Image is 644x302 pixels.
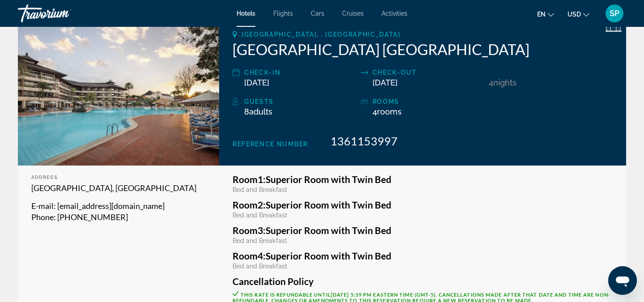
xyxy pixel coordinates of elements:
[608,266,637,295] iframe: Button to launch messaging window
[373,107,402,116] span: 4
[331,292,436,298] span: [DATE] 5:59 PM Eastern Time (GMT-5)
[31,212,54,222] span: Phone
[373,96,485,107] div: rooms
[373,67,485,78] div: Check-out
[489,78,493,87] span: 4
[233,276,613,286] h3: Cancellation Policy
[54,201,165,211] span: : [EMAIL_ADDRESS][DOMAIN_NAME]
[241,31,401,38] span: [GEOGRAPHIC_DATA], , [GEOGRAPHIC_DATA]
[233,186,287,193] span: Bed and Breakfast
[233,263,287,270] span: Bed and Breakfast
[493,78,517,87] span: Nights
[31,201,54,211] span: E-mail
[233,174,613,184] h3: Superior Room with Twin Bed
[233,140,308,148] span: Reference Number
[568,8,589,21] button: Change currency
[233,212,287,219] span: Bed and Breakfast
[233,250,266,261] span: 4:
[233,237,287,244] span: Bed and Breakfast
[244,78,269,87] span: [DATE]
[31,174,206,180] div: Address
[377,107,402,116] span: rooms
[233,251,613,261] h3: Superior Room with Twin Bed
[311,10,324,17] a: Cars
[237,10,255,17] a: Hotels
[233,225,266,236] span: 3:
[233,250,258,261] span: Room
[233,40,613,58] h2: [GEOGRAPHIC_DATA] [GEOGRAPHIC_DATA]
[54,212,128,222] span: : [PHONE_NUMBER]
[233,225,613,235] h3: Superior Room with Twin Bed
[273,10,293,17] a: Flights
[568,11,581,18] span: USD
[244,67,356,78] div: Check-in
[233,174,266,185] span: 1:
[249,107,272,116] span: Adults
[233,174,258,185] span: Room
[330,134,398,148] span: 1361153997
[373,78,398,87] span: [DATE]
[537,11,546,18] span: en
[233,225,258,236] span: Room
[244,107,272,116] span: 8
[610,9,619,18] span: SP
[18,2,107,25] a: Travorium
[342,10,364,17] a: Cruises
[603,4,626,23] button: User Menu
[233,199,258,210] span: Room
[244,96,356,107] div: Guests
[233,199,266,210] span: 2:
[233,200,613,210] h3: Superior Room with Twin Bed
[537,8,554,21] button: Change language
[381,10,407,17] a: Activities
[31,183,206,194] p: [GEOGRAPHIC_DATA], [GEOGRAPHIC_DATA]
